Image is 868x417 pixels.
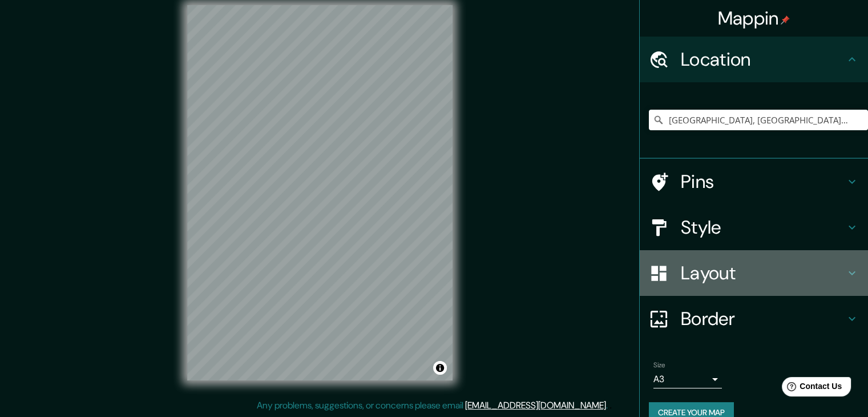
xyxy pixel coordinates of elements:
[433,361,447,375] button: Toggle attribution
[609,399,612,412] div: .
[718,7,790,30] h4: Mappin
[649,110,868,130] input: Pick your city or area
[640,159,868,205] div: Pins
[681,170,845,193] h4: Pins
[653,370,722,388] div: A3
[681,216,845,239] h4: Style
[640,296,868,342] div: Border
[681,48,845,71] h4: Location
[187,5,453,380] canvas: Map
[766,372,855,404] iframe: Help widget launcher
[465,399,606,411] a: [EMAIL_ADDRESS][DOMAIN_NAME]
[608,399,609,412] div: .
[781,15,790,25] img: pin-icon.png
[640,37,868,82] div: Location
[640,205,868,250] div: Style
[681,307,845,330] h4: Border
[257,399,608,412] p: Any problems, suggestions, or concerns please email .
[640,250,868,296] div: Layout
[653,360,665,370] label: Size
[681,262,845,284] h4: Layout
